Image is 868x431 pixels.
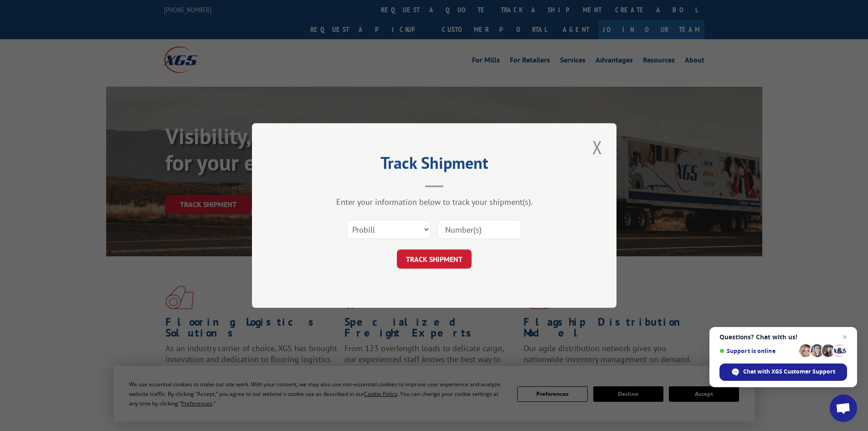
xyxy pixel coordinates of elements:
[298,197,571,207] div: Enter your information below to track your shipment(s).
[437,220,521,239] input: Number(s)
[719,348,796,354] span: Support is online
[590,135,605,160] button: Close modal
[830,395,857,422] a: Open chat
[719,363,847,381] span: Chat with XGS Customer Support
[719,333,847,341] span: Questions? Chat with us!
[397,249,472,269] button: TRACK SHIPMENT
[298,156,571,174] h2: Track Shipment
[743,368,835,376] span: Chat with XGS Customer Support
